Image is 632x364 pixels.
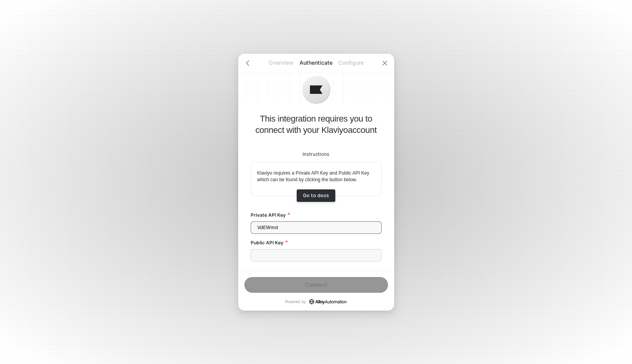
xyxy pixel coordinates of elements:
[310,83,322,96] img: icon
[285,299,347,304] p: Powered by
[251,221,382,234] input: Private API Key
[251,249,382,262] input: Public API Key
[297,189,335,202] a: Go to docs
[251,212,382,218] label: Private API Key
[251,239,382,246] label: Public API Key
[244,60,251,66] span: icon-arrow-left
[382,60,388,66] span: icon-close
[299,59,334,67] p: Authenticate
[257,170,375,183] p: Klaviyo requires a Private API Key and Public API Key which can be found by clicking the button b...
[264,59,299,67] p: Overview
[251,151,382,158] div: Instructions
[334,59,369,67] p: Configure
[244,277,388,293] button: Connect
[303,193,329,198] div: Go to docs
[251,113,382,136] p: This integration requires you to connect with your Klaviyo account
[309,299,347,304] a: icon-success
